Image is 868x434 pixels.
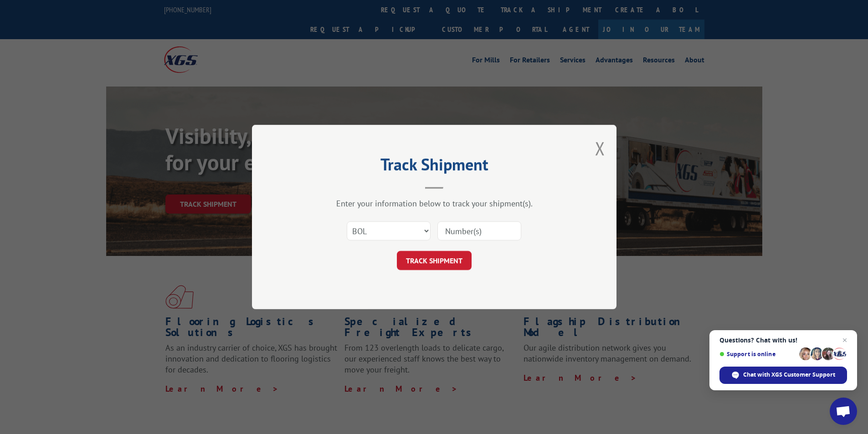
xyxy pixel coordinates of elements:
[719,337,847,344] span: Questions? Chat with us!
[397,251,472,270] button: TRACK SHIPMENT
[839,335,850,346] span: Close chat
[719,367,847,384] div: Chat with XGS Customer Support
[298,198,571,209] div: Enter your information below to track your shipment(s).
[743,371,835,379] span: Chat with XGS Customer Support
[298,158,571,175] h2: Track Shipment
[595,136,605,160] button: Close modal
[437,221,521,240] input: Number(s)
[719,351,796,357] span: Support is online
[830,398,857,425] div: Open chat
